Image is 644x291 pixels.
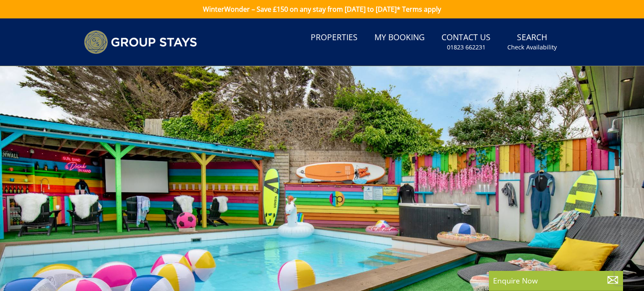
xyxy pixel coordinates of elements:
a: SearchCheck Availability [504,28,560,56]
a: My Booking [371,28,428,47]
a: Properties [307,28,361,47]
img: Group Stays [84,30,197,54]
small: Check Availability [507,43,557,52]
a: Contact Us01823 662231 [438,28,494,56]
p: Enquire Now [493,275,619,286]
small: 01823 662231 [447,43,486,52]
